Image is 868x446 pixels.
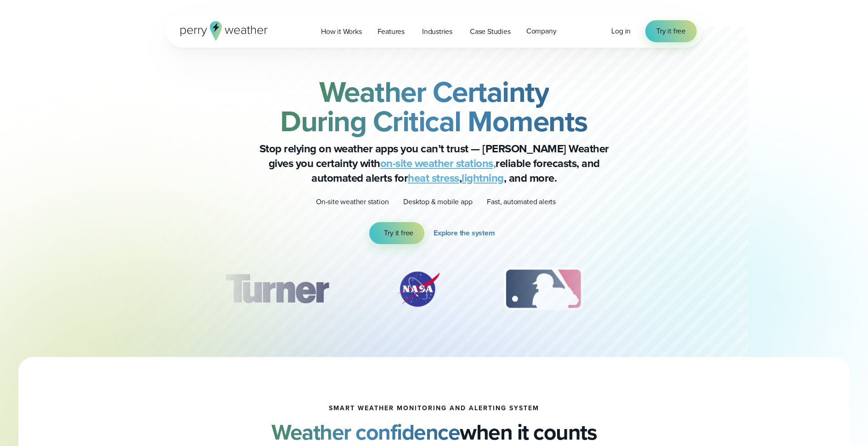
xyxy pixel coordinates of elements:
p: Stop relying on weather apps you can’t trust — [PERSON_NAME] Weather gives you certainty with rel... [250,141,618,185]
a: Try it free [369,222,424,244]
span: Features [378,26,405,37]
span: Log in [611,26,631,36]
img: PGA.svg [636,266,710,312]
a: on-site weather stations, [380,155,496,172]
div: 3 of 12 [495,266,592,312]
a: Case Studies [462,22,519,41]
h1: smart weather monitoring and alerting system [329,405,539,412]
div: 2 of 12 [386,266,451,312]
div: 1 of 12 [212,266,342,312]
span: Try it free [656,26,686,37]
img: Turner-Construction_1.svg [212,266,342,312]
span: Company [526,26,557,37]
p: Fast, automated alerts [487,196,556,207]
span: How it Works [321,26,362,37]
a: How it Works [313,22,370,41]
p: Desktop & mobile app [403,196,472,207]
a: Try it free [645,20,697,42]
span: Case Studies [470,26,511,37]
a: lightning [462,170,504,186]
h2: when it counts [271,419,597,445]
img: MLB.svg [495,266,592,312]
div: slideshow [212,266,656,317]
span: Explore the system [434,228,495,239]
strong: Weather Certainty During Critical Moments [280,70,588,143]
img: NASA.svg [386,266,451,312]
span: Industries [422,26,452,37]
a: Explore the system [434,222,498,244]
span: Try it free [384,228,413,239]
p: On-site weather station [316,196,389,207]
a: Log in [611,26,631,37]
a: heat stress [408,170,459,186]
div: 4 of 12 [636,266,710,312]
